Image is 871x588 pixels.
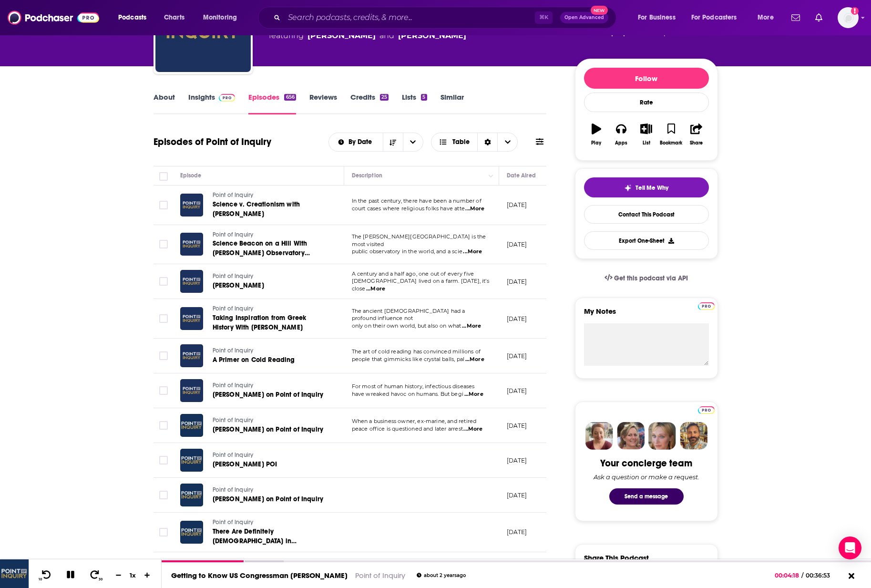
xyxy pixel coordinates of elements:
span: A century and a half ago, one out of every five [352,270,474,277]
span: Point of Inquiry [213,192,254,198]
button: Show profile menu [838,7,859,28]
a: [PERSON_NAME] on Point of Inquiry [213,495,326,504]
span: The art of cold reading has convinced millions of [352,348,481,355]
img: tell me why sparkle [624,184,632,192]
span: Open Advanced [564,15,604,20]
span: By Date [348,139,375,145]
button: Choose View [431,133,518,152]
span: ...More [465,356,484,363]
div: 1 x [125,571,141,579]
span: A Primer on Cold Reading [213,356,295,364]
a: Kavin Senapathy [307,30,376,41]
a: [PERSON_NAME] POI [213,460,326,469]
a: Point of Inquiry [213,518,327,527]
span: [PERSON_NAME] POI [213,460,277,468]
span: Point of Inquiry [213,486,254,493]
span: In the past century, there have been a number of [352,197,482,204]
svg: Add a profile image [851,7,859,15]
span: When a business owner, ex-marine, and retired [352,418,477,424]
span: court cases where religious folks have atte [352,205,465,212]
span: Table [452,139,470,145]
a: Science Beacon on a Hill With [PERSON_NAME] Observatory Director [PERSON_NAME] [213,239,327,258]
span: public observatory in the world, and a scie [352,248,462,255]
a: Science v. Creationism with [PERSON_NAME] [213,200,327,219]
a: Point of Inquiry [213,486,326,495]
a: Point of Inquiry [213,191,327,200]
span: For Podcasters [691,11,737,24]
div: about 2 years ago [417,573,466,578]
p: [DATE] [507,456,527,464]
span: For most of human history, infectious diseases [352,383,475,390]
p: [DATE] [507,240,527,248]
a: Get this podcast via API [597,267,696,290]
img: Jon Profile [680,422,707,450]
button: Sort Direction [383,133,403,151]
span: Toggle select row [159,277,168,286]
a: Lists5 [402,93,427,114]
span: Toggle select row [159,528,168,536]
button: open menu [403,133,423,151]
span: Toggle select row [159,421,168,430]
div: 656 [284,94,296,101]
button: Bookmark [659,117,684,152]
button: 10 [37,569,55,581]
span: Point of Inquiry [213,382,254,389]
span: only on their own world, but also on what [352,322,461,329]
p: [DATE] [507,528,527,536]
h3: Share This Podcast [584,553,649,562]
button: Apps [609,117,634,152]
span: ...More [463,425,482,433]
span: ⌘ K [535,11,553,24]
a: Episodes656 [248,93,296,114]
span: Point of Inquiry [213,231,254,238]
button: Follow [584,68,709,89]
button: open menu [196,10,249,25]
span: Toggle select row [159,351,168,360]
span: / [801,572,803,579]
a: Taking Inspiration from Greek History With [PERSON_NAME] [213,313,327,332]
span: Charts [164,11,184,24]
button: Export One-Sheet [584,231,709,250]
img: Podchaser Pro [698,302,715,310]
a: Point of Inquiry [213,347,326,355]
span: 00:04:18 [775,572,801,579]
a: Show notifications dropdown [811,10,826,26]
img: Podchaser Pro [219,94,236,102]
span: The ancient [DEMOGRAPHIC_DATA] had a profound influence not [352,308,465,322]
span: 00:36:53 [803,572,840,579]
button: open menu [112,10,159,25]
button: open menu [751,10,786,25]
div: 5 [421,94,427,101]
div: Ask a question or make a request. [594,473,699,481]
div: List [643,140,650,146]
a: A Primer on Cold Reading [213,355,326,365]
img: User Profile [838,7,859,28]
span: Point of Inquiry [213,558,254,565]
span: and [379,30,394,41]
a: Point of Inquiry [213,305,327,313]
a: Getting to Know US Congressman [PERSON_NAME] [171,571,348,580]
div: Description [352,170,382,181]
a: There Are Definitely [DEMOGRAPHIC_DATA] in [GEOGRAPHIC_DATA] [213,527,327,546]
a: Pro website [698,301,715,310]
button: List [634,117,658,152]
img: Podchaser Pro [698,406,715,414]
div: Apps [615,140,627,146]
span: [PERSON_NAME] on Point of Inquiry [213,391,324,399]
p: [DATE] [507,278,527,286]
a: [PERSON_NAME] [213,281,326,290]
div: Sort Direction [477,133,497,151]
a: Point of Inquiry [213,272,326,281]
span: have wreaked havoc on humans. But begi [352,391,464,397]
p: [DATE] [507,387,527,395]
a: [PERSON_NAME] on Point of Inquiry [213,390,326,400]
div: Rate [584,93,709,112]
a: About [154,93,175,114]
a: Contact This Podcast [584,205,709,224]
span: Taking Inspiration from Greek History With [PERSON_NAME] [213,314,307,331]
span: ...More [463,248,482,256]
button: Play [584,117,609,152]
span: Monitoring [203,11,237,24]
a: Reviews [309,93,337,114]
